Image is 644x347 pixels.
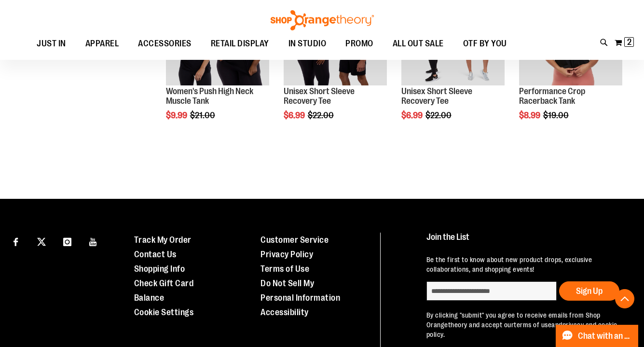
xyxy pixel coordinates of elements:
a: Cookie Settings [134,307,194,317]
a: Women's Push High Neck Muscle Tank [166,86,253,106]
a: Privacy Policy [260,250,313,259]
span: $22.00 [308,111,335,120]
a: Shopping Info [134,264,185,274]
span: OTF BY YOU [463,33,507,55]
a: Customer Service [260,235,329,245]
button: Chat with an Expert [556,325,639,347]
span: $6.99 [401,111,424,120]
span: ACCESSORIES [138,33,192,55]
p: Be the first to know about new product drops, exclusive collaborations, and shopping events! [426,255,627,274]
a: Accessibility [260,307,309,317]
a: terms of use [514,321,551,329]
span: 2 [627,37,631,47]
a: Visit our X page [33,233,50,250]
a: Do Not Sell My Personal Information [260,278,340,303]
span: $22.00 [425,111,453,120]
a: Unisex Short Sleeve Recovery Tee [401,86,472,106]
a: Check Gift Card Balance [134,278,194,303]
span: RETAIL DISPLAY [211,33,269,55]
span: Chat with an Expert [578,332,632,341]
button: Back To Top [615,289,634,308]
span: $6.99 [284,111,306,120]
button: Sign Up [559,281,619,301]
span: PROMO [345,33,373,55]
span: $8.99 [519,111,542,120]
a: Visit our Facebook page [7,233,24,250]
a: Performance Crop Racerback Tank [519,86,585,106]
h4: Join the List [426,233,627,250]
a: Visit our Instagram page [59,233,76,250]
p: By clicking "submit" you agree to receive emails from Shop Orangetheory and accept our and [426,310,627,339]
span: Sign Up [576,286,603,296]
a: Contact Us [134,250,177,259]
span: APPAREL [85,33,119,55]
a: Visit our Youtube page [85,233,102,250]
a: Track My Order [134,235,192,245]
span: $21.00 [190,111,217,120]
span: $9.99 [166,111,189,120]
span: IN STUDIO [288,33,327,55]
input: enter email [426,281,557,301]
span: JUST IN [37,33,66,55]
span: ALL OUT SALE [393,33,444,55]
a: Terms of Use [260,264,309,274]
span: $19.00 [543,111,570,120]
a: Unisex Short Sleeve Recovery Tee [284,86,355,106]
img: Twitter [37,237,46,246]
img: Shop Orangetheory [269,10,375,30]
